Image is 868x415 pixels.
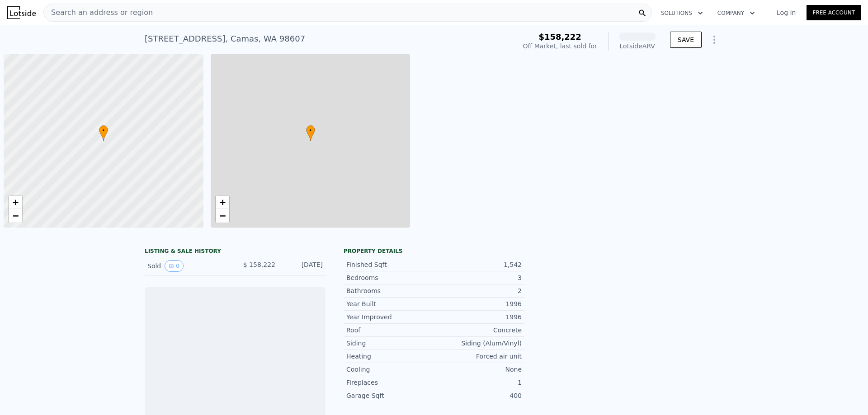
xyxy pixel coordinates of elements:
[216,209,229,223] a: Zoom out
[346,339,434,348] div: Siding
[434,365,522,374] div: None
[346,365,434,374] div: Cooling
[346,299,434,308] div: Year Built
[145,33,305,45] div: [STREET_ADDRESS] , Camas , WA 98607
[346,378,434,387] div: Fireplaces
[346,352,434,361] div: Heating
[9,196,22,209] a: Zoom in
[619,42,656,51] div: Lotside ARV
[705,31,723,49] button: Show Options
[807,5,861,20] a: Free Account
[243,261,275,268] span: $ 158,222
[434,352,522,361] div: Forced air unit
[346,326,434,335] div: Roof
[434,339,522,348] div: Siding (Alum/Vinyl)
[670,32,702,48] button: SAVE
[434,286,522,295] div: 2
[434,391,522,400] div: 400
[346,391,434,400] div: Garage Sqft
[219,210,225,221] span: −
[99,125,108,141] div: •
[710,5,762,21] button: Company
[346,273,434,282] div: Bedrooms
[538,32,581,42] span: $158,222
[13,210,19,221] span: −
[165,260,184,272] button: View historical data
[434,326,522,335] div: Concrete
[523,42,597,51] div: Off Market, last sold for
[216,196,229,209] a: Zoom in
[344,247,524,255] div: Property details
[346,260,434,269] div: Finished Sqft
[434,299,522,308] div: 1996
[9,209,22,223] a: Zoom out
[7,6,36,19] img: Lotside
[306,125,315,141] div: •
[219,196,225,208] span: +
[766,8,807,17] a: Log In
[13,196,19,208] span: +
[99,126,108,135] span: •
[434,260,522,269] div: 1,542
[306,126,315,135] span: •
[44,7,153,18] span: Search an address or region
[654,5,710,21] button: Solutions
[434,273,522,282] div: 3
[283,260,323,272] div: [DATE]
[434,312,522,322] div: 1996
[346,286,434,295] div: Bathrooms
[346,312,434,322] div: Year Improved
[147,260,228,272] div: Sold
[434,378,522,387] div: 1
[145,247,325,256] div: LISTING & SALE HISTORY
